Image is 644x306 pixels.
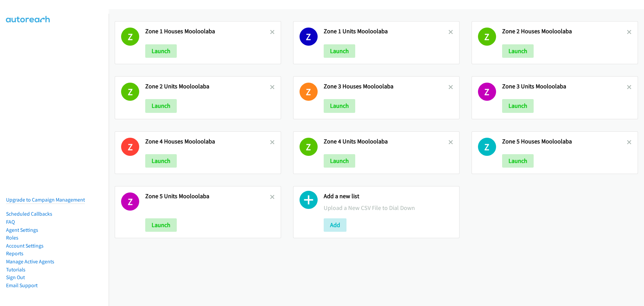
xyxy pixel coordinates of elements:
h1: Z [300,138,318,156]
a: Upgrade to Campaign Management [6,196,85,203]
a: Sign Out [6,274,25,280]
h2: Zone 3 Houses Mooloolaba [324,83,448,90]
a: Manage Active Agents [6,258,54,265]
h2: Zone 2 Units Mooloolaba [145,83,270,90]
h2: Zone 3 Units Mooloolaba [502,83,627,90]
a: Agent Settings [6,227,38,233]
h2: Zone 2 Houses Mooloolaba [502,28,627,35]
button: Launch [502,154,534,168]
button: Launch [145,99,177,113]
button: Launch [502,99,534,113]
a: Roles [6,234,18,241]
h2: Zone 1 Houses Mooloolaba [145,28,270,35]
button: Add [324,218,346,232]
a: Account Settings [6,243,44,249]
h1: Z [121,28,139,46]
a: Reports [6,250,23,257]
h2: Zone 4 Houses Mooloolaba [145,138,270,145]
button: Launch [145,44,177,58]
h1: Z [121,192,139,211]
h1: Z [478,83,496,101]
a: FAQ [6,219,15,225]
h2: Zone 5 Units Mooloolaba [145,192,270,200]
h2: Zone 1 Units Mooloolaba [324,28,448,35]
h1: Z [121,83,139,101]
a: Email Support [6,282,38,289]
button: Launch [324,99,355,113]
h2: Add a new list [324,192,453,200]
h1: Z [478,28,496,46]
p: Upload a New CSV File to Dial Down [324,203,453,212]
h2: Zone 5 Houses Mooloolaba [502,138,627,145]
h2: Zone 4 Units Mooloolaba [324,138,448,145]
button: Launch [145,218,177,232]
a: Scheduled Callbacks [6,211,52,217]
button: Launch [324,44,355,58]
h1: Z [478,138,496,156]
button: Launch [145,154,177,168]
button: Launch [502,44,534,58]
a: Tutorials [6,266,25,273]
h1: Z [300,28,318,46]
button: Launch [324,154,355,168]
h1: Z [121,138,139,156]
h1: Z [300,83,318,101]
